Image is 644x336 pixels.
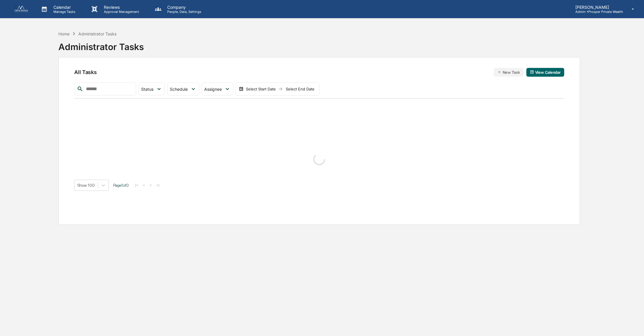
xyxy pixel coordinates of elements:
[133,183,140,188] button: |<
[78,31,116,36] div: Administrator Tasks
[530,70,534,74] img: calendar
[99,5,142,10] p: Reviews
[204,87,222,92] span: Assignee
[284,87,316,91] div: Select End Date
[278,87,283,91] img: arrow right
[99,10,142,14] p: Approval Management
[148,183,153,188] button: >
[49,10,78,14] p: Manage Tasks
[14,5,28,13] img: logo
[526,68,564,77] button: View Calendar
[571,5,623,10] p: [PERSON_NAME]
[239,87,244,91] img: calendar
[74,69,97,75] span: All Tasks
[245,87,277,91] div: Select Start Date
[58,31,70,36] div: Home
[141,183,147,188] button: <
[163,5,204,10] p: Company
[170,87,188,92] span: Schedule
[58,37,144,52] div: Administrator Tasks
[113,183,129,188] span: Page 1 of 0
[49,5,78,10] p: Calendar
[163,10,204,14] p: People, Data, Settings
[141,87,153,92] span: Status
[494,68,523,77] button: New Task
[154,183,161,188] button: >|
[571,10,623,14] p: Admin • Prosper Private Wealth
